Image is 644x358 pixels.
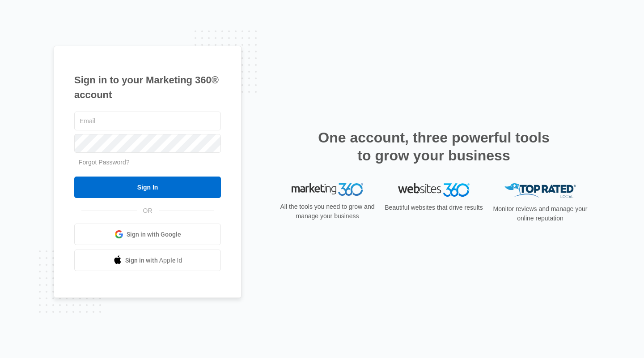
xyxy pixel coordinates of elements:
[74,224,221,245] a: Sign in with Google
[384,203,484,212] p: Beautiful websites that drive results
[74,73,221,102] h1: Sign in to your Marketing 360® account
[127,230,181,239] span: Sign in with Google
[137,206,159,216] span: OR
[125,256,182,265] span: Sign in with Apple Id
[490,204,590,223] p: Monitor reviews and manage your online reputation
[398,183,470,196] img: Websites 360
[504,183,576,198] img: Top Rated Local
[74,112,221,130] input: Email
[277,202,377,221] p: All the tools you need to grow and manage your business
[315,129,552,164] h2: One account, three powerful tools to grow your business
[79,159,130,166] a: Forgot Password?
[74,177,221,198] input: Sign In
[292,183,363,196] img: Marketing 360
[74,250,221,271] a: Sign in with Apple Id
